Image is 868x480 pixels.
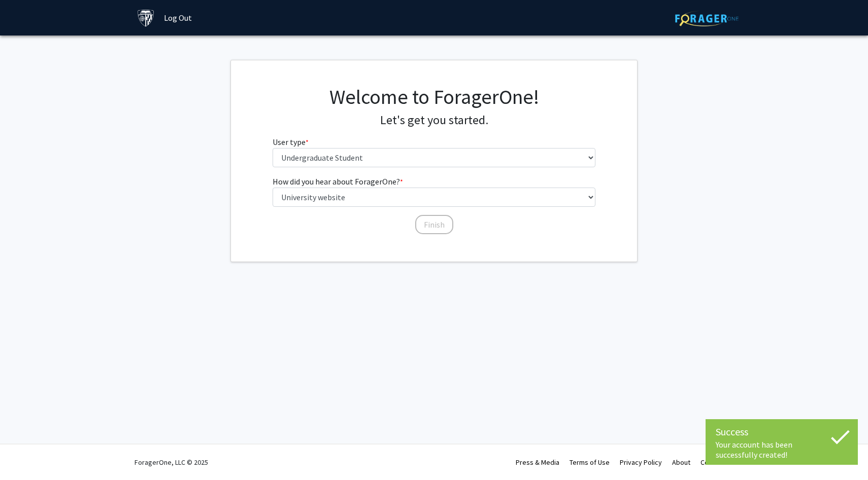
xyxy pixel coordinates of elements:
[8,434,43,472] iframe: Chat
[273,175,403,188] label: How did you hear about ForagerOne?
[516,458,559,467] a: Press & Media
[716,424,848,439] div: Success
[570,458,610,467] a: Terms of Use
[135,445,208,480] div: ForagerOne, LLC © 2025
[137,9,155,27] img: Johns Hopkins University Logo
[672,458,690,467] a: About
[675,11,739,26] img: ForagerOne Logo
[273,113,596,128] h4: Let's get you started.
[273,85,596,109] h1: Welcome to ForagerOne!
[273,136,309,148] label: User type
[415,215,453,234] button: Finish
[700,458,733,467] a: Contact Us
[620,458,662,467] a: Privacy Policy
[716,439,848,460] div: Your account has been successfully created!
